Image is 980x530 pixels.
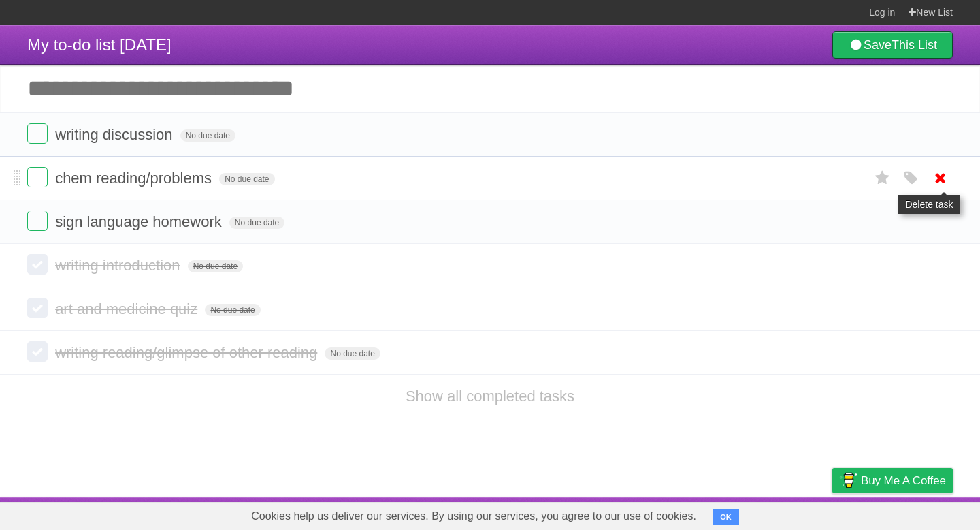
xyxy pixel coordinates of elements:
[832,468,953,493] a: Buy me a coffee
[27,123,48,144] label: Done
[180,129,235,142] span: No due date
[238,503,710,530] span: Cookies help us deliver our services. By using our services, you agree to our use of cookies.
[55,300,201,317] span: art and medicine quiz
[867,501,953,527] a: Suggest a feature
[27,254,48,275] label: Done
[229,217,284,229] span: No due date
[651,501,680,527] a: About
[768,501,798,527] a: Terms
[55,213,225,230] span: sign language homework
[892,38,937,52] b: This List
[188,260,243,272] span: No due date
[832,31,953,59] a: SaveThis List
[55,344,321,361] span: writing reading/glimpse of other reading
[713,509,739,525] button: OK
[27,298,48,318] label: Done
[27,211,48,231] label: Done
[696,501,751,527] a: Developers
[27,167,48,187] label: Done
[27,35,171,54] span: My to-do list [DATE]
[55,126,176,143] span: writing discussion
[55,257,183,274] span: writing introduction
[861,469,946,493] span: Buy me a coffee
[219,173,274,185] span: No due date
[55,170,215,187] span: chem reading/problems
[870,167,896,189] label: Star task
[406,388,574,405] a: Show all completed tasks
[205,304,260,316] span: No due date
[325,347,380,360] span: No due date
[815,501,850,527] a: Privacy
[839,469,857,492] img: Buy me a coffee
[27,341,48,362] label: Done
